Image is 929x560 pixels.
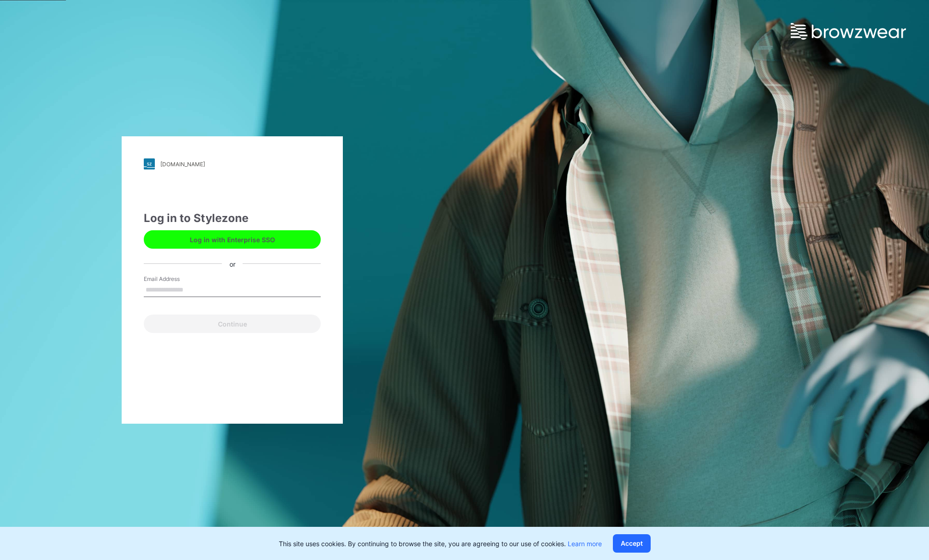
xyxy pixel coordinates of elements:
label: Email Address [144,275,208,283]
p: This site uses cookies. By continuing to browse the site, you are agreeing to our use of cookies. [279,539,602,548]
button: Log in with Enterprise SSO [144,230,321,249]
button: Accept [613,534,651,553]
div: Log in to Stylezone [144,210,321,227]
img: stylezone-logo.562084cfcfab977791bfbf7441f1a819.svg [144,158,155,169]
a: Learn more [568,540,602,548]
img: browzwear-logo.e42bd6dac1945053ebaf764b6aa21510.svg [791,23,906,40]
a: [DOMAIN_NAME] [144,158,321,169]
div: or [222,259,243,268]
div: [DOMAIN_NAME] [160,161,205,168]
